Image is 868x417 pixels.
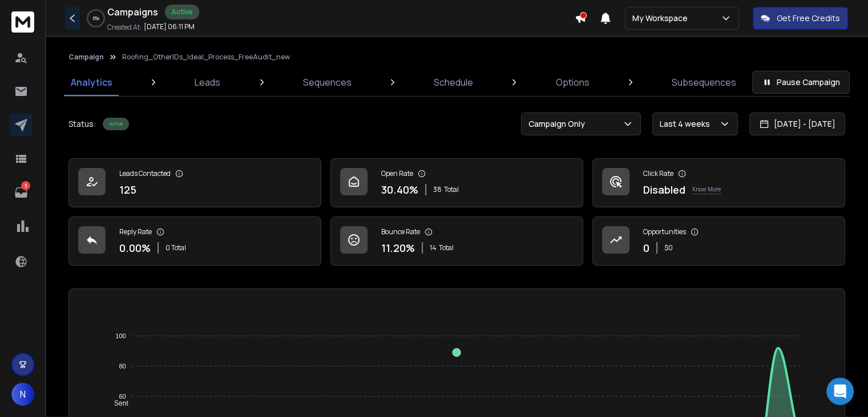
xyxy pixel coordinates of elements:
a: Bounce Rate11.20%14Total [330,216,583,266]
p: 0.00 % [119,240,151,256]
p: Leads [195,75,220,89]
p: 125 [119,182,136,198]
p: Click Rate [643,169,673,178]
a: Open Rate30.40%38Total [330,158,583,207]
div: Active [103,118,129,130]
p: Analytics [71,75,112,89]
div: Active [165,5,199,19]
p: Roofing_OtherIDs_Ideal_Process_FreeAudit_new [122,53,290,62]
p: Know More [692,185,721,194]
h1: Campaigns [107,5,158,19]
a: Analytics [64,69,119,96]
a: Schedule [427,69,480,96]
p: 30.40 % [381,182,418,198]
span: Total [439,243,454,252]
tspan: 80 [119,363,126,370]
button: [DATE] - [DATE] [749,113,845,135]
p: $ 0 [664,243,673,252]
tspan: 60 [119,393,126,400]
p: Created At: [107,23,142,32]
span: 38 [433,185,442,194]
a: Leads Contacted125 [68,158,321,207]
tspan: 100 [116,332,126,339]
p: Options [556,75,590,89]
p: Get Free Credits [777,13,840,24]
span: 14 [430,243,437,252]
a: 3 [10,181,33,204]
p: Disabled [643,182,685,198]
button: N [11,383,34,406]
p: Status: [68,118,96,130]
p: 0 Total [165,243,186,252]
a: Reply Rate0.00%0 Total [68,216,321,266]
div: Open Intercom Messenger [826,378,854,405]
p: Leads Contacted [119,169,171,178]
p: Campaign Only [528,118,590,130]
p: Bounce Rate [381,227,420,236]
a: Subsequences [665,69,743,96]
p: 11.20 % [381,240,415,256]
a: Options [549,69,596,96]
button: Campaign [68,53,104,62]
p: Open Rate [381,169,413,178]
p: Opportunities [643,227,686,236]
p: Reply Rate [119,227,152,236]
p: Sequences [303,75,352,89]
p: [DATE] 06:11 PM [144,22,195,31]
button: Pause Campaign [752,71,850,94]
a: Sequences [296,69,358,96]
p: 0 [643,240,649,256]
p: 3 [21,181,30,190]
p: My Workspace [632,13,692,24]
span: Sent [106,399,128,407]
a: Leads [188,69,227,96]
span: Total [444,185,459,194]
button: Get Free Credits [753,7,848,30]
p: Last 4 weeks [660,118,714,130]
p: Subsequences [672,75,736,89]
a: Click RateDisabledKnow More [592,158,845,207]
p: 0 % [93,15,99,22]
a: Opportunities0$0 [592,216,845,266]
p: Schedule [434,75,473,89]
